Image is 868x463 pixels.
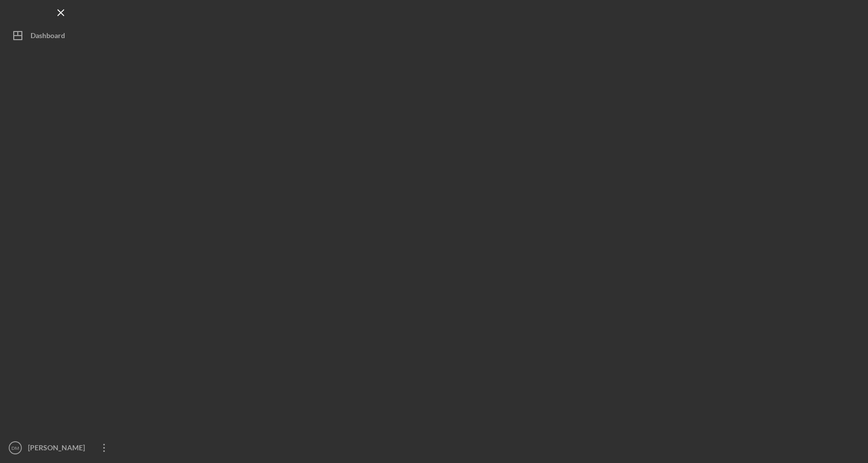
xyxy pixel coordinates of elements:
[5,25,117,46] button: Dashboard
[5,438,117,458] button: DM[PERSON_NAME]
[31,25,65,48] div: Dashboard
[25,438,92,460] div: [PERSON_NAME]
[12,445,19,451] text: DM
